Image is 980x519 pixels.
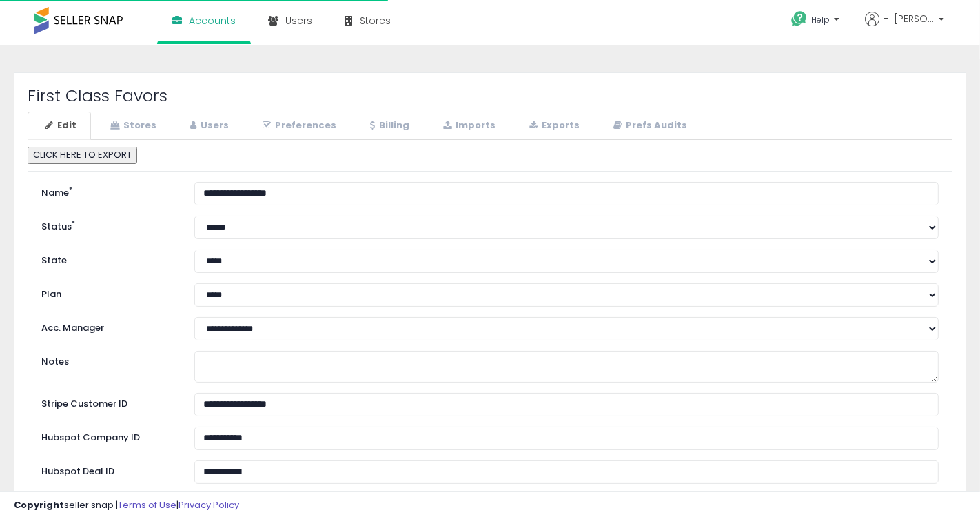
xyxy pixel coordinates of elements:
i: Get Help [790,10,808,28]
a: Billing [352,112,424,140]
span: Help [811,14,830,26]
button: CLICK HERE TO EXPORT [28,147,137,164]
label: Name [31,182,184,200]
label: Plan [31,283,184,301]
a: Stores [92,112,171,140]
a: Preferences [245,112,351,140]
h2: First Class Favors [28,87,952,105]
label: Acc. Manager [31,317,184,335]
span: Accounts [189,14,236,28]
span: Hi [PERSON_NAME] [883,12,935,26]
a: Exports [511,112,594,140]
span: Users [285,14,312,28]
strong: Copyright [14,498,64,511]
label: Stripe Customer ID [31,393,184,411]
span: Stores [360,14,391,28]
a: Hi [PERSON_NAME] [865,12,944,43]
a: Imports [425,112,510,140]
a: Edit [28,112,91,140]
label: State [31,250,184,267]
label: Hubspot Deal ID [31,460,184,478]
div: seller snap | | [14,499,239,512]
label: Notes [31,351,184,369]
a: Privacy Policy [178,498,239,511]
label: Hubspot Company ID [31,427,184,445]
a: Users [172,112,243,140]
label: Status [31,216,184,234]
a: Terms of Use [118,498,176,511]
a: Prefs Audits [595,112,702,140]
